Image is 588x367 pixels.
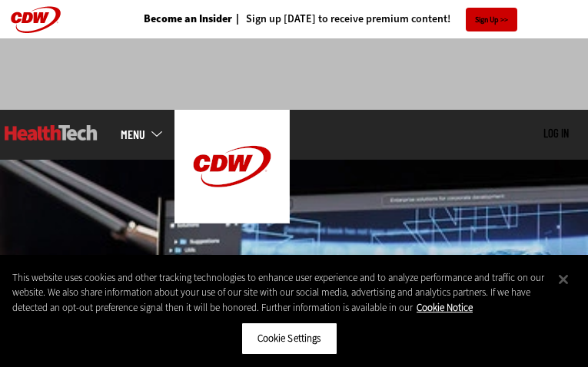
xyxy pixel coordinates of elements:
[121,128,174,141] a: mobile-menu
[12,270,546,316] div: This website uses cookies and other tracking technologies to enhance user experience and to analy...
[546,263,580,296] button: Close
[543,126,569,140] a: Log in
[144,14,232,25] a: Become an Insider
[543,127,569,141] div: User menu
[232,14,450,25] a: Sign up [DATE] to receive premium content!
[241,322,337,355] button: Cookie Settings
[417,301,473,314] a: More information about your privacy
[174,110,290,223] img: Home
[466,8,517,31] a: Sign Up
[174,211,290,227] a: CDW
[5,125,98,141] img: Home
